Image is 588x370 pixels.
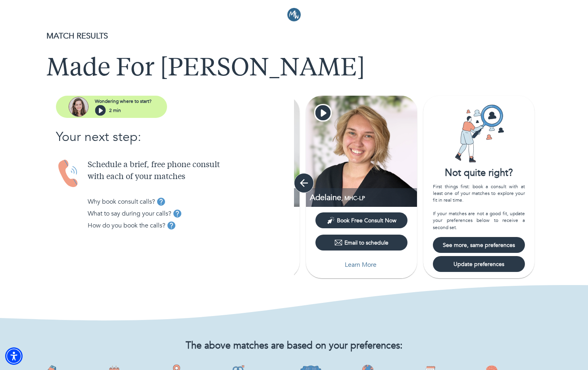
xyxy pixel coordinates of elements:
[88,221,165,230] p: How do you book the calls?
[56,159,81,188] img: Handset
[46,30,542,42] p: MATCH RESULTS
[341,195,365,202] span: , MHC-LP
[433,237,525,253] button: See more, same preferences
[337,217,396,224] span: Book Free Consult Now
[449,104,509,163] img: Card icon
[56,96,167,118] button: assistantWondering where to start?2 min
[287,8,301,21] img: Logo
[56,127,294,146] p: Your next step:
[315,212,407,228] button: Book Free Consult Now
[433,183,525,231] div: First things first: book a consult with at least one of your matches to explore your fit in real ...
[436,241,522,249] span: See more, same preferences
[423,166,534,180] div: Not quite right?
[433,256,525,272] button: Update preferences
[306,96,417,207] img: Adelaine Zuks profile
[109,107,121,114] p: 2 min
[155,196,167,208] button: tooltip
[88,197,155,206] p: Why book consult calls?
[5,347,23,365] div: Accessibility Menu
[171,208,183,220] button: tooltip
[310,192,417,203] p: MHC-LP
[95,98,152,105] p: Wondering where to start?
[69,97,88,117] img: assistant
[334,239,388,247] div: Email to schedule
[345,260,377,270] p: Learn More
[436,260,522,268] span: Update preferences
[46,55,542,83] h1: Made For [PERSON_NAME]
[88,159,294,183] p: Schedule a brief, free phone consult with each of your matches
[315,235,407,251] button: Email to schedule
[165,220,177,231] button: tooltip
[88,209,171,218] p: What to say during your calls?
[46,340,542,352] h2: The above matches are based on your preferences:
[315,257,407,273] button: Learn More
